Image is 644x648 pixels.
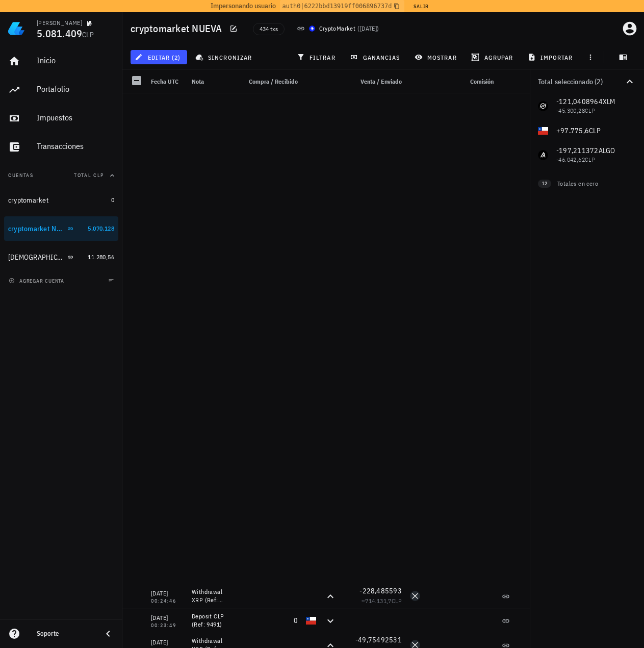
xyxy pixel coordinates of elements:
[37,19,82,27] div: [PERSON_NAME]
[192,78,204,85] span: Nota
[237,69,302,94] div: Compra / Recibido
[4,78,118,102] a: Portafolio
[4,188,118,212] a: cryptomarket 0
[4,135,118,159] a: Transacciones
[530,69,644,94] button: Total seleccionado (2)
[8,225,65,233] div: cryptomarket NUEVA
[82,30,94,39] span: CLP
[37,113,114,122] div: Impuestos
[37,84,114,94] div: Portafolio
[151,637,184,647] div: [DATE]
[355,635,402,644] span: -49,75492531
[151,613,184,623] div: [DATE]
[197,53,252,61] span: sincronizar
[131,50,187,64] button: editar (2)
[191,50,259,64] button: sincronizar
[188,69,237,94] div: Nota
[4,49,118,73] a: Inicio
[151,588,184,599] div: [DATE]
[37,56,114,65] div: Inicio
[341,69,406,94] div: Venta / Enviado
[319,23,356,34] div: CryptoMarket
[88,253,114,261] span: 11.280,56
[357,23,379,34] span: ( )
[360,78,402,85] span: Venta / Enviado
[151,599,184,604] div: 00:24:46
[346,50,406,64] button: ganancias
[37,630,94,638] div: Soporte
[4,106,118,131] a: Impuestos
[4,245,118,269] a: [DEMOGRAPHIC_DATA] 1 11.280,56
[523,50,579,64] button: importar
[6,276,69,286] button: agregar cuenta
[557,179,615,188] div: Totales en cero
[131,20,226,37] h1: cryptomarket NUEVA
[408,1,433,11] button: Salir
[293,50,342,64] button: filtrar
[260,23,278,35] span: 434 txs
[192,588,233,604] div: Withdrawal XRP (Ref: 9492)
[37,141,114,151] div: Transacciones
[211,1,276,11] span: Impersonando usuario
[8,253,65,262] div: [DEMOGRAPHIC_DATA] 1
[249,78,298,85] span: Compra / Recibido
[294,616,298,625] span: 0
[137,53,181,61] span: editar (2)
[359,586,402,595] span: -228,485593
[192,612,233,629] div: Deposit CLP (Ref: 9491)
[37,27,82,40] span: 5.081.409
[147,69,188,94] div: Fecha UTC
[542,180,547,188] span: 12
[151,78,178,85] span: Fecha UTC
[530,53,573,61] span: importar
[467,50,519,64] button: agrupar
[473,53,513,61] span: agrupar
[151,623,184,628] div: 00:23:49
[4,216,118,241] a: cryptomarket NUEVA 5.070.128
[111,196,114,204] span: 0
[365,597,392,605] span: 714.131,7
[74,172,104,179] span: Total CLP
[11,278,64,284] span: agregar cuenta
[392,597,402,605] span: CLP
[88,225,114,232] span: 5.070.128
[360,24,377,32] span: [DATE]
[410,50,463,64] button: mostrar
[410,591,420,601] div: XRP-icon
[8,20,24,37] img: LedgiFi
[424,69,498,94] div: Comisión
[538,78,624,85] div: Total seleccionado (2)
[306,615,316,626] div: CLP-icon
[362,597,402,605] span: ≈
[470,78,494,85] span: Comisión
[4,163,118,188] button: CuentasTotal CLP
[8,196,48,205] div: cryptomarket
[309,26,315,32] img: CryptoMKT
[299,53,336,61] span: filtrar
[352,53,400,61] span: ganancias
[417,53,457,61] span: mostrar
